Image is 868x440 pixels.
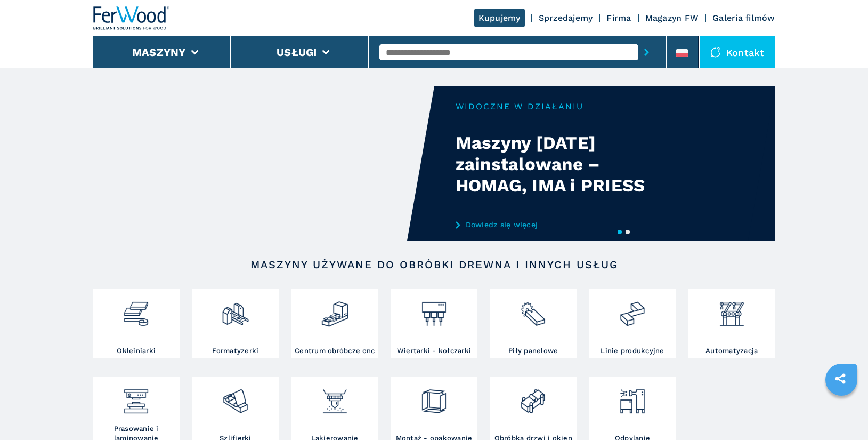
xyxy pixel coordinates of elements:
img: bordatrici_1.png [122,292,150,328]
img: levigatrici_2.png [221,379,249,415]
h3: Okleiniarki [117,346,156,356]
img: aspirazione_1.png [618,379,646,415]
a: Linie produkcyjne [589,289,676,358]
button: Usługi [277,46,317,59]
button: 2 [626,230,630,234]
a: Sprzedajemy [539,13,593,23]
img: sezionatrici_2.png [519,292,547,328]
h3: Centrum obróbcze cnc [295,346,375,356]
img: squadratrici_2.png [221,292,249,328]
img: Ferwood [93,6,170,30]
a: Piły panelowe [490,289,577,358]
img: pressa-strettoia.png [122,379,150,415]
a: sharethis [827,365,854,392]
h3: Formatyzerki [212,346,258,356]
h2: Maszyny używane do obróbki drewna i innych usług [127,258,741,271]
img: automazione.png [718,292,746,328]
div: Kontakt [700,36,775,68]
a: Kupujemy [474,9,525,27]
img: montaggio_imballaggio_2.png [420,379,448,415]
img: Kontakt [710,47,721,58]
h3: Piły panelowe [508,346,558,356]
a: Firma [606,13,631,23]
button: Maszyny [132,46,186,59]
a: Magazyn FW [645,13,699,23]
button: submit-button [638,40,655,65]
a: Okleiniarki [93,289,180,358]
img: verniciatura_1.png [321,379,349,415]
img: centro_di_lavoro_cnc_2.png [321,292,349,328]
a: Dowiedz się więcej [456,220,664,229]
a: Automatyzacja [688,289,775,358]
img: foratrici_inseritrici_2.png [420,292,448,328]
h3: Automatyzacja [705,346,758,356]
button: 1 [618,230,622,234]
h3: Linie produkcyjne [601,346,664,356]
a: Wiertarki - kołczarki [391,289,477,358]
img: lavorazione_porte_finestre_2.png [519,379,547,415]
h3: Wiertarki - kołczarki [397,346,471,356]
a: Galeria filmów [712,13,775,23]
a: Formatyzerki [192,289,279,358]
a: Centrum obróbcze cnc [291,289,378,358]
video: Your browser does not support the video tag. [93,86,434,241]
img: linee_di_produzione_2.png [618,292,646,328]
